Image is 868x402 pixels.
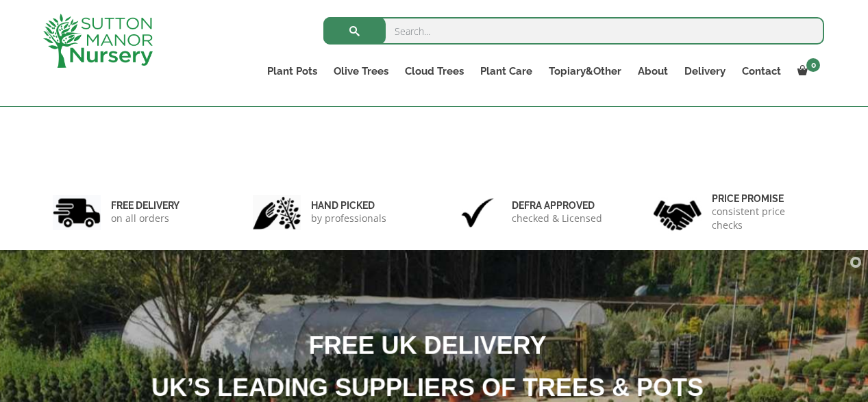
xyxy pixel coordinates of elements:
[734,62,789,81] a: Contact
[541,62,630,81] a: Topiary&Other
[676,62,734,81] a: Delivery
[654,192,702,234] img: 4.jpg
[325,62,397,81] a: Olive Trees
[259,62,325,81] a: Plant Pots
[397,62,472,81] a: Cloud Trees
[111,199,179,212] h6: FREE DELIVERY
[454,195,501,230] img: 3.jpg
[311,212,386,225] p: by professionals
[630,62,676,81] a: About
[789,62,824,81] a: 0
[311,199,386,212] h6: hand picked
[253,195,301,230] img: 2.jpg
[712,205,816,232] p: consistent price checks
[712,192,816,205] h6: Price promise
[512,212,602,225] p: checked & Licensed
[323,17,824,45] input: Search...
[53,195,101,230] img: 1.jpg
[512,199,602,212] h6: Defra approved
[472,62,541,81] a: Plant Care
[111,212,179,225] p: on all orders
[43,14,153,68] img: logo
[806,58,820,72] span: 0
